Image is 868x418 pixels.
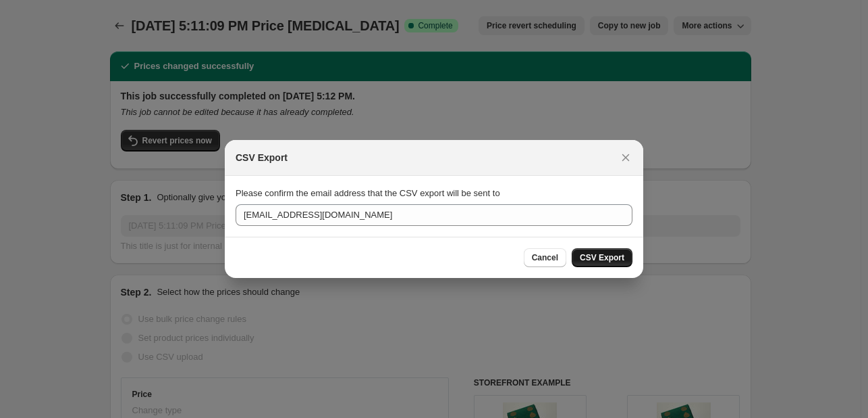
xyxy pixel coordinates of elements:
[236,188,500,198] span: Please confirm the email address that the CSV export will be sent to
[532,252,558,263] span: Cancel
[524,248,566,267] button: Cancel
[616,148,635,167] button: Close
[580,252,624,263] span: CSV Export
[572,248,632,267] button: CSV Export
[236,151,288,164] h2: CSV Export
